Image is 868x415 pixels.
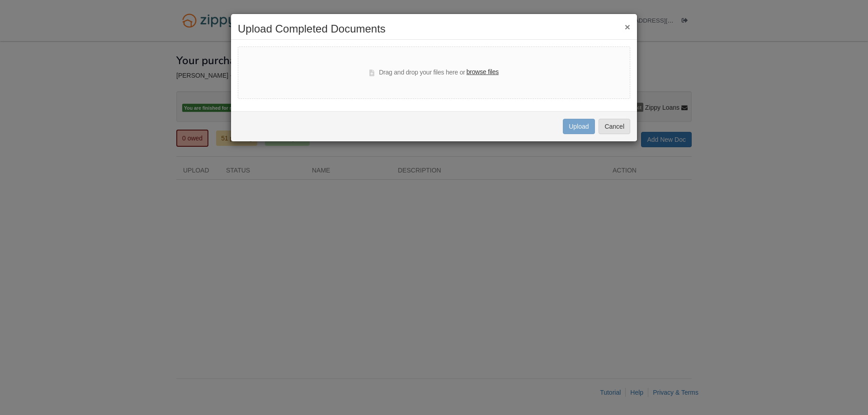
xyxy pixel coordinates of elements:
h2: Upload Completed Documents [238,23,630,35]
button: × [625,22,630,32]
button: Upload [563,119,594,134]
button: Cancel [599,119,630,134]
div: Drag and drop your files here or [369,67,499,78]
label: browse files [467,67,499,77]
